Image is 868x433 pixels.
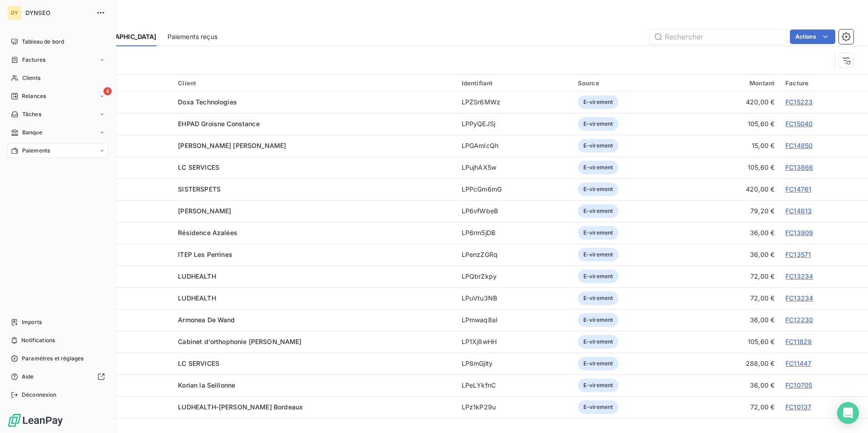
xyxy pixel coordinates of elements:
a: FC13234 [785,272,813,280]
td: 36,00 € [690,222,780,244]
span: LC SERVICES [178,359,219,367]
span: Imports [22,318,42,326]
a: FC11829 [785,338,812,345]
span: Cabinet d'orthophonie [PERSON_NAME] [178,338,301,345]
td: 36,00 € [690,244,780,266]
td: 15,00 € [690,135,780,157]
a: FC14613 [785,207,812,215]
span: E-virement [578,226,619,240]
td: 288,00 € [690,353,780,374]
td: LPujhAX5w [456,157,572,178]
span: LC SERVICES [178,163,219,171]
span: E-virement [578,400,619,414]
span: Clients [22,74,40,82]
a: FC13866 [785,163,813,171]
span: LUDHEALTH [178,272,216,280]
span: Relances [22,92,46,100]
a: FC15040 [785,120,813,128]
span: Paiements reçus [168,32,217,41]
span: E-virement [578,379,619,392]
td: 420,00 € [690,91,780,113]
span: LUDHEALTH [178,294,216,302]
td: LPmwaq8al [456,309,572,331]
span: Notifications [21,336,55,344]
span: [PERSON_NAME] [178,207,231,215]
a: FC15223 [785,98,813,106]
span: EHPAD Groisne Constance [178,120,259,128]
span: E-virement [578,291,619,305]
span: Factures [22,56,45,64]
td: LPenzZGRq [456,244,572,266]
span: Paramètres et réglages [22,354,84,363]
div: Facture [785,79,863,87]
div: Identifiant [462,79,567,87]
input: Rechercher [650,30,786,44]
span: E-virement [578,357,619,370]
td: 36,00 € [690,309,780,331]
td: LPuVtu3NB [456,287,572,309]
span: E-virement [578,139,619,153]
td: LPZSr6MWz [456,91,572,113]
span: Aide [22,373,34,381]
span: E-virement [578,117,619,131]
td: 79,20 € [690,200,780,222]
td: 420,00 € [690,178,780,200]
a: FC14850 [785,142,813,149]
a: FC10137 [785,403,811,411]
a: FC10705 [785,381,812,389]
div: Montant [695,79,774,87]
span: E-virement [578,204,619,218]
td: 72,00 € [690,396,780,418]
span: Tableau de bord [22,38,64,46]
td: LP6rm5jDB [456,222,572,244]
span: E-virement [578,182,619,196]
div: Open Intercom Messenger [837,402,859,424]
a: FC13234 [785,294,813,302]
span: E-virement [578,335,619,349]
span: Paiements [22,147,50,155]
td: LPz1kP29u [456,396,572,418]
td: 105,60 € [690,331,780,353]
span: Armonea De Wand [178,316,235,324]
span: Korian la Seillonne [178,381,235,389]
a: FC13909 [785,229,813,236]
div: Client [178,79,450,87]
a: FC14761 [785,185,811,193]
span: Tâches [22,110,41,118]
span: E-virement [578,248,619,261]
span: SISTERSPETS [178,185,221,193]
span: Banque [22,128,42,137]
div: Source [578,79,685,87]
span: Résidence Azalées [178,229,237,236]
td: LP1Xj8wHH [456,331,572,353]
span: ITEP Les Perrines [178,251,232,258]
span: LUDHEALTH-[PERSON_NAME] Bordeaux [178,403,303,411]
span: Déconnexion [22,391,57,399]
td: LP6vfWbeB [456,200,572,222]
span: DYNSEO [25,9,91,16]
span: E-virement [578,270,619,283]
td: LPQbrZkpy [456,266,572,287]
td: 72,00 € [690,266,780,287]
a: Aide [7,369,108,384]
a: FC11447 [785,359,811,367]
td: 72,00 € [690,287,780,309]
span: E-virement [578,95,619,109]
img: Logo LeanPay [7,413,64,428]
span: 4 [104,87,112,95]
a: FC13571 [785,251,811,258]
td: LP8mGjlty [456,353,572,374]
td: 105,60 € [690,157,780,178]
td: LPPyQEJSj [456,113,572,135]
td: LPGAmIcQh [456,135,572,157]
td: 36,00 € [690,374,780,396]
span: E-virement [578,161,619,174]
span: E-virement [578,313,619,327]
td: LPPcGm6mG [456,178,572,200]
td: LPeLYkfnC [456,374,572,396]
span: [PERSON_NAME] [PERSON_NAME] [178,142,286,149]
td: 105,60 € [690,113,780,135]
button: Actions [790,30,835,44]
div: DY [7,5,22,20]
span: Doxa Technologies [178,98,237,106]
